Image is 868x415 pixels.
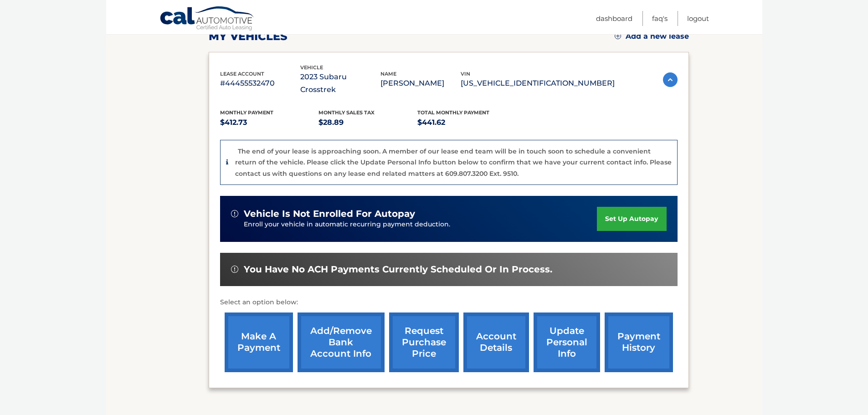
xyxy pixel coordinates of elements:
p: $412.73 [220,116,319,129]
p: Select an option below: [220,297,678,308]
a: Dashboard [596,11,632,26]
a: Logout [687,11,709,26]
a: FAQ's [652,11,668,26]
img: add.svg [615,33,621,39]
img: alert-white.svg [231,210,238,217]
span: name [380,71,396,77]
p: Enroll your vehicle in automatic recurring payment deduction. [244,220,597,230]
a: account details [463,313,529,372]
p: The end of your lease is approaching soon. A member of our lease end team will be in touch soon t... [235,147,672,178]
a: make a payment [225,313,293,372]
span: vin [461,71,470,77]
a: payment history [605,313,673,372]
span: lease account [220,71,264,77]
span: Monthly Payment [220,109,273,116]
a: Cal Automotive [159,6,255,32]
img: alert-white.svg [231,266,238,273]
a: request purchase price [389,313,459,372]
p: #44455532470 [220,77,300,90]
p: [PERSON_NAME] [380,77,461,90]
p: $28.89 [318,116,417,129]
img: accordion-active.svg [663,72,678,87]
span: vehicle is not enrolled for autopay [244,208,415,220]
span: You have no ACH payments currently scheduled or in process. [244,264,552,275]
a: Add/Remove bank account info [298,313,385,372]
p: 2023 Subaru Crosstrek [300,71,380,96]
h2: my vehicles [209,30,288,43]
a: update personal info [534,313,600,372]
span: vehicle [300,64,323,71]
a: Add a new lease [615,32,689,41]
span: Monthly sales Tax [318,109,375,116]
a: set up autopay [597,207,666,231]
p: [US_VEHICLE_IDENTIFICATION_NUMBER] [461,77,615,90]
span: Total Monthly Payment [417,109,489,116]
p: $441.62 [417,116,516,129]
